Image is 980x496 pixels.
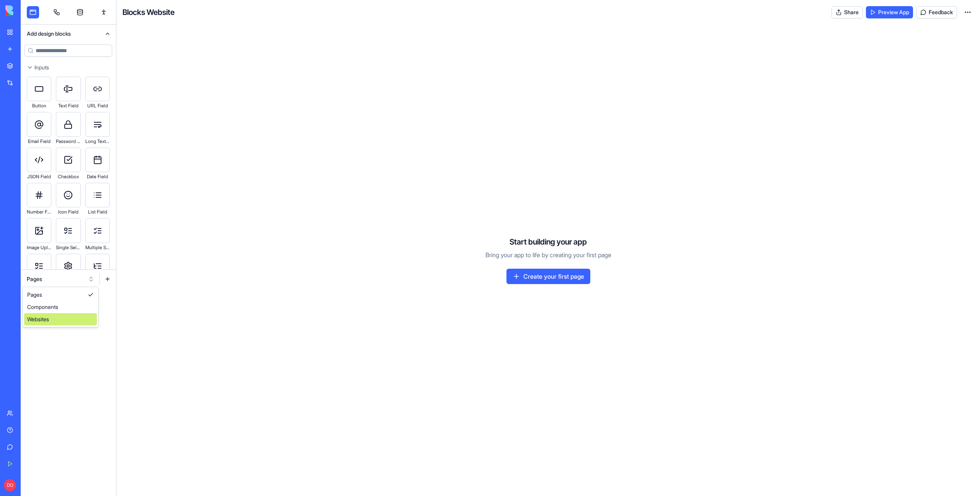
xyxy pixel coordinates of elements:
div: Button [27,101,51,110]
p: Bring your app to life by creating your first page [485,250,611,259]
div: Long Text Field [85,137,110,146]
div: Text Field [56,101,80,110]
img: logo [5,5,53,16]
div: Image Upload Field [27,243,51,252]
button: Pages [23,273,98,285]
span: DO [4,479,16,491]
div: Pages [24,289,97,301]
div: Suggestions [23,287,98,327]
h4: Start building your app [510,237,587,247]
div: Checkbox [56,172,80,181]
button: Add design blocks [21,25,116,43]
div: Multiple Select Field [85,243,110,252]
div: Date Field [85,172,110,181]
a: Preview App [866,6,913,18]
div: Number Field [27,207,51,217]
h4: Blocks Website [122,7,175,18]
button: Share [831,6,863,18]
a: Create your first page [506,269,590,284]
div: Websites [24,313,97,325]
div: Components [24,301,97,313]
div: Password Field [56,137,80,146]
div: Single Select Field [56,243,80,252]
div: Email Field [27,137,51,146]
div: Icon Field [56,207,80,217]
div: URL Field [85,101,110,110]
div: List Field [85,207,110,217]
button: Inputs [21,61,116,74]
div: JSON Field [27,172,51,181]
button: Feedback [916,6,957,18]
